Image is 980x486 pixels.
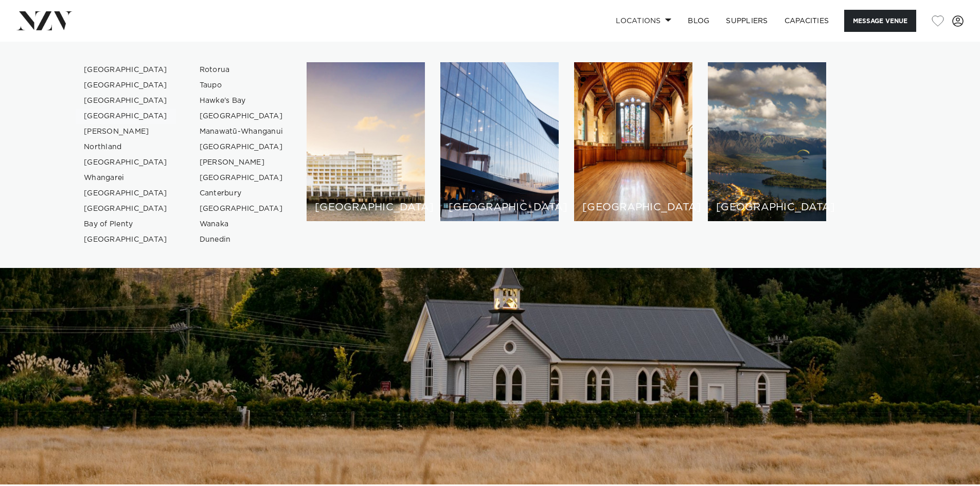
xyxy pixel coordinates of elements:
a: [GEOGRAPHIC_DATA] [191,170,292,186]
a: [GEOGRAPHIC_DATA] [76,232,176,247]
img: nzv-logo.png [16,11,73,30]
a: Whangarei [76,170,176,186]
a: Auckland venues [GEOGRAPHIC_DATA] [307,62,425,221]
a: Queenstown venues [GEOGRAPHIC_DATA] [708,62,826,221]
a: [GEOGRAPHIC_DATA] [191,201,292,217]
a: Locations [608,10,680,32]
h6: [GEOGRAPHIC_DATA] [315,202,417,213]
a: Rotorua [191,62,292,78]
a: Dunedin [191,232,292,247]
a: BLOG [680,10,718,32]
a: [GEOGRAPHIC_DATA] [76,186,176,201]
h6: [GEOGRAPHIC_DATA] [582,202,684,213]
a: [GEOGRAPHIC_DATA] [76,155,176,170]
a: Northland [76,139,176,155]
a: Wanaka [191,217,292,232]
a: SUPPLIERS [718,10,776,32]
a: Wellington venues [GEOGRAPHIC_DATA] [440,62,559,221]
a: [GEOGRAPHIC_DATA] [76,78,176,93]
button: Message Venue [844,10,916,32]
a: Hawke's Bay [191,93,292,109]
a: Capacities [776,10,838,32]
h6: [GEOGRAPHIC_DATA] [716,202,818,213]
a: [GEOGRAPHIC_DATA] [76,109,176,124]
a: [GEOGRAPHIC_DATA] [191,139,292,155]
a: [PERSON_NAME] [76,124,176,139]
a: [GEOGRAPHIC_DATA] [191,109,292,124]
a: Christchurch venues [GEOGRAPHIC_DATA] [574,62,692,221]
a: [PERSON_NAME] [191,155,292,170]
a: [GEOGRAPHIC_DATA] [76,62,176,78]
a: Manawatū-Whanganui [191,124,292,139]
a: [GEOGRAPHIC_DATA] [76,201,176,217]
a: Bay of Plenty [76,217,176,232]
a: Taupo [191,78,292,93]
a: Canterbury [191,186,292,201]
h6: [GEOGRAPHIC_DATA] [449,202,550,213]
a: [GEOGRAPHIC_DATA] [76,93,176,109]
